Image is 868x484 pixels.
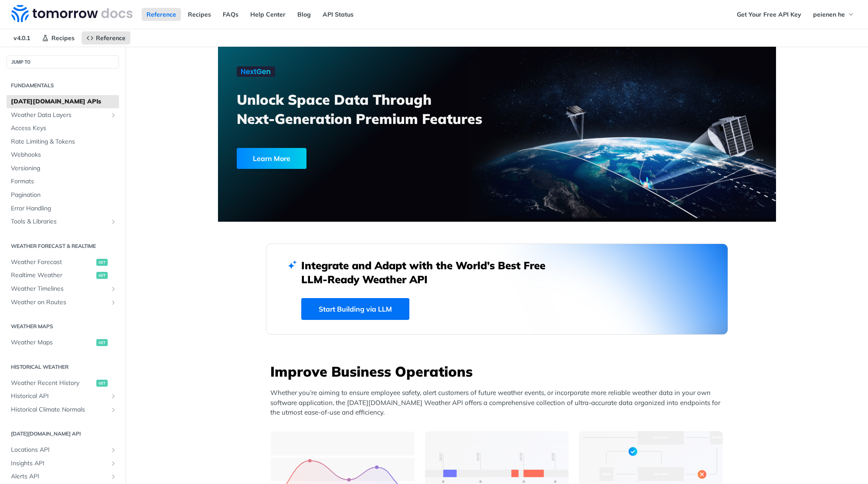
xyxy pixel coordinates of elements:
[245,8,290,21] a: Help Center
[237,148,453,169] a: Learn More
[11,137,117,146] span: Rate Limiting & Tokens
[7,336,119,349] a: Weather Mapsget
[96,34,126,42] span: Reference
[51,34,75,42] span: Recipes
[7,256,119,269] a: Weather Forecastget
[7,403,119,416] a: Historical Climate NormalsShow subpages for Historical Climate Normals
[732,8,806,21] a: Get Your Free API Key
[11,124,117,133] span: Access Keys
[270,362,728,381] h3: Improve Business Operations
[7,457,119,470] a: Insights APIShow subpages for Insights API
[7,109,119,122] a: Weather Data LayersShow subpages for Weather Data Layers
[7,202,119,215] a: Error Handling
[293,8,316,21] a: Blog
[7,323,119,330] h2: Weather Maps
[7,430,119,438] h2: [DATE][DOMAIN_NAME] API
[813,10,845,18] span: peienen he
[7,242,119,250] h2: Weather Forecast & realtime
[7,377,119,390] a: Weather Recent Historyget
[11,191,117,199] span: Pagination
[110,446,117,453] button: Show subpages for Locations API
[7,55,119,69] button: JUMP TO
[11,405,108,414] span: Historical Climate Normals
[11,217,108,226] span: Tools & Libraries
[11,379,94,388] span: Weather Recent History
[270,388,728,418] p: Whether you’re aiming to ensure employee safety, alert customers of future weather events, or inc...
[11,338,94,347] span: Weather Maps
[11,5,133,22] img: Tomorrow.io Weather API Docs
[7,443,119,457] a: Locations APIShow subpages for Locations API
[7,175,119,188] a: Formats
[7,148,119,161] a: Webhooks
[808,8,859,21] button: peienen he
[11,97,117,106] span: [DATE][DOMAIN_NAME] APIs
[11,271,94,280] span: Realtime Weather
[110,406,117,413] button: Show subpages for Historical Climate Normals
[7,82,119,89] h2: Fundamentals
[11,459,108,468] span: Insights API
[7,95,119,108] a: [DATE][DOMAIN_NAME] APIs
[7,269,119,282] a: Realtime Weatherget
[82,31,130,45] a: Reference
[110,285,117,292] button: Show subpages for Weather Timelines
[11,446,108,454] span: Locations API
[11,285,108,293] span: Weather Timelines
[11,298,108,307] span: Weather on Routes
[7,363,119,371] h2: Historical Weather
[110,112,117,119] button: Show subpages for Weather Data Layers
[7,135,119,148] a: Rate Limiting & Tokens
[96,272,108,279] span: get
[110,299,117,306] button: Show subpages for Weather on Routes
[301,298,409,320] a: Start Building via LLM
[7,122,119,135] a: Access Keys
[7,296,119,309] a: Weather on RoutesShow subpages for Weather on Routes
[110,218,117,225] button: Show subpages for Tools & Libraries
[11,177,117,186] span: Formats
[37,31,79,45] a: Recipes
[11,392,108,401] span: Historical API
[7,215,119,228] a: Tools & LibrariesShow subpages for Tools & Libraries
[11,111,108,120] span: Weather Data Layers
[237,90,507,128] h3: Unlock Space Data Through Next-Generation Premium Features
[7,390,119,403] a: Historical APIShow subpages for Historical API
[7,162,119,175] a: Versioning
[96,259,108,266] span: get
[11,164,117,173] span: Versioning
[110,473,117,480] button: Show subpages for Alerts API
[142,8,181,21] a: Reference
[237,148,306,169] div: Learn More
[7,470,119,483] a: Alerts APIShow subpages for Alerts API
[183,8,216,21] a: Recipes
[96,339,108,346] span: get
[237,66,275,77] img: NextGen
[110,393,117,400] button: Show subpages for Historical API
[7,282,119,295] a: Weather TimelinesShow subpages for Weather Timelines
[96,380,108,387] span: get
[110,460,117,467] button: Show subpages for Insights API
[11,204,117,213] span: Error Handling
[318,8,358,21] a: API Status
[11,472,108,481] span: Alerts API
[218,8,243,21] a: FAQs
[11,258,94,267] span: Weather Forecast
[11,151,117,159] span: Webhooks
[7,189,119,202] a: Pagination
[301,258,558,286] h2: Integrate and Adapt with the World’s Best Free LLM-Ready Weather API
[9,31,35,45] span: v4.0.1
